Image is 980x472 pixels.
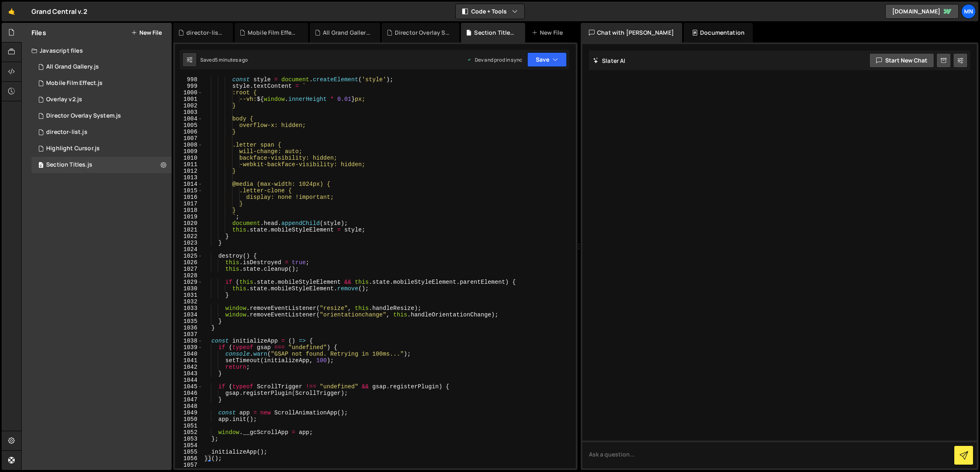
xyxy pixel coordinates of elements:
[31,124,172,140] div: 15298/40379.js
[474,29,515,37] div: Section Titles.js
[46,129,87,136] div: director-list.js
[175,181,203,187] div: 1014
[175,377,203,383] div: 1044
[593,57,626,65] h2: Slater AI
[175,312,203,318] div: 1034
[175,161,203,168] div: 1011
[175,207,203,214] div: 1018
[175,429,203,436] div: 1052
[175,194,203,200] div: 1016
[175,364,203,370] div: 1042
[175,174,203,181] div: 1013
[215,56,248,63] div: 5 minutes ago
[175,410,203,416] div: 1049
[2,2,22,21] a: 🤙
[200,56,248,63] div: Saved
[175,96,203,102] div: 1001
[395,29,450,37] div: Director Overlay System.js
[31,140,172,157] div: 15298/43117.js
[175,416,203,423] div: 1050
[532,29,566,37] div: New File
[175,305,203,312] div: 1033
[46,112,121,120] div: Director Overlay System.js
[467,56,522,63] div: Dev and prod in sync
[175,220,203,227] div: 1020
[175,396,203,403] div: 1047
[684,23,753,42] div: Documentation
[31,75,172,91] div: 15298/47702.js
[175,200,203,207] div: 1017
[175,122,203,129] div: 1005
[175,403,203,410] div: 1048
[175,298,203,305] div: 1032
[131,29,162,36] button: New File
[31,28,46,37] h2: Files
[175,240,203,246] div: 1023
[175,135,203,142] div: 1007
[175,148,203,155] div: 1009
[175,390,203,396] div: 1046
[961,4,976,19] a: MN
[175,344,203,351] div: 1039
[46,80,103,87] div: Mobile Film Effect.js
[869,53,934,68] button: Start new chat
[175,102,203,109] div: 1002
[175,89,203,96] div: 1000
[46,145,100,152] div: Highlight Cursor.js
[175,266,203,272] div: 1027
[31,59,172,75] div: 15298/43578.js
[38,163,43,169] span: 0
[31,7,87,16] div: Grand Central v.2
[248,29,298,37] div: Mobile Film Effect.js
[175,142,203,148] div: 1008
[527,52,567,67] button: Save
[175,285,203,292] div: 1030
[175,279,203,285] div: 1029
[175,455,203,462] div: 1056
[31,108,172,124] div: 15298/42891.js
[175,233,203,240] div: 1022
[175,423,203,429] div: 1051
[175,227,203,233] div: 1021
[175,272,203,279] div: 1028
[31,157,172,173] div: 15298/40223.js
[581,23,682,42] div: Chat with [PERSON_NAME]
[175,155,203,161] div: 1010
[46,96,82,103] div: Overlay v2.js
[175,370,203,377] div: 1043
[175,214,203,220] div: 1019
[175,116,203,122] div: 1004
[175,331,203,338] div: 1037
[175,246,203,253] div: 1024
[46,63,99,71] div: All Grand Gallery.js
[46,161,92,169] div: Section Titles.js
[175,318,203,325] div: 1035
[186,29,223,37] div: director-list.js
[175,129,203,135] div: 1006
[175,187,203,194] div: 1015
[175,292,203,298] div: 1031
[175,383,203,390] div: 1045
[175,442,203,449] div: 1054
[175,436,203,442] div: 1053
[175,462,203,468] div: 1057
[175,338,203,344] div: 1038
[175,83,203,89] div: 999
[885,4,959,19] a: [DOMAIN_NAME]
[175,449,203,455] div: 1055
[175,76,203,83] div: 998
[175,253,203,259] div: 1025
[323,29,370,37] div: All Grand Gallery.js
[175,351,203,357] div: 1040
[175,109,203,116] div: 1003
[175,168,203,174] div: 1012
[175,357,203,364] div: 1041
[31,91,172,108] div: 15298/45944.js
[175,325,203,331] div: 1036
[175,259,203,266] div: 1026
[22,42,172,59] div: Javascript files
[456,4,524,19] button: Code + Tools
